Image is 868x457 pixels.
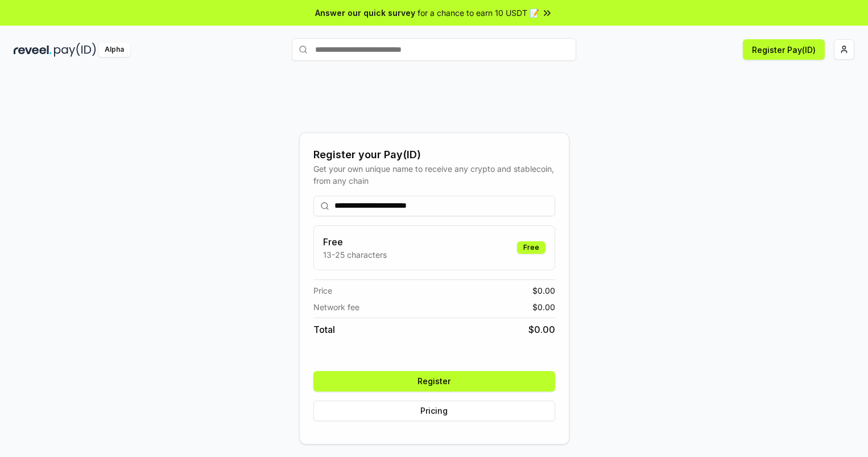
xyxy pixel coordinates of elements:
[313,301,359,313] span: Network fee
[313,371,555,392] button: Register
[313,401,555,421] button: Pricing
[528,323,555,336] span: $ 0.00
[323,249,387,261] p: 13-25 characters
[313,163,555,187] div: Get your own unique name to receive any crypto and stablecoin, from any chain
[517,241,545,254] div: Free
[418,7,539,19] span: for a chance to earn 10 USDT 📝
[313,147,555,163] div: Register your Pay(ID)
[532,301,555,313] span: $ 0.00
[98,43,130,57] div: Alpha
[323,235,387,249] h3: Free
[532,285,555,297] span: $ 0.00
[315,7,415,19] span: Answer our quick survey
[313,323,335,336] span: Total
[313,285,332,297] span: Price
[743,39,825,60] button: Register Pay(ID)
[54,43,96,57] img: pay_id
[14,43,52,57] img: reveel_dark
